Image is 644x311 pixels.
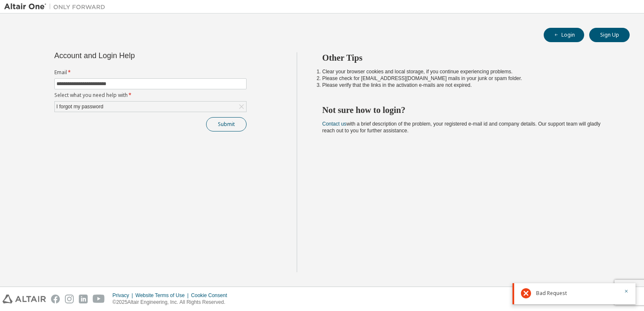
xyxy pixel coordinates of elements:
[135,292,191,299] div: Website Terms of Use
[54,92,247,99] label: Select what you need help with
[93,295,105,303] img: youtube.svg
[322,75,615,82] li: Please check for [EMAIL_ADDRESS][DOMAIN_NAME] mails in your junk or spam folder.
[4,3,110,11] img: Altair One
[3,295,46,303] img: altair_logo.svg
[54,52,208,59] div: Account and Login Help
[322,52,615,63] h2: Other Tips
[544,28,584,42] button: Login
[55,102,105,111] div: I forgot my password
[322,121,601,134] span: with a brief description of the problem, your registered e-mail id and company details. Our suppo...
[55,102,246,112] div: I forgot my password
[113,292,135,299] div: Privacy
[536,290,567,297] span: Bad Request
[322,105,615,115] h2: Not sure how to login?
[51,295,60,303] img: facebook.svg
[54,69,247,76] label: Email
[322,121,346,127] a: Contact us
[79,295,88,303] img: linkedin.svg
[191,292,232,299] div: Cookie Consent
[322,82,615,88] li: Please verify that the links in the activation e-mails are not expired.
[322,68,615,75] li: Clear your browser cookies and local storage, if you continue experiencing problems.
[113,299,232,306] p: © 2025 Altair Engineering, Inc. All Rights Reserved.
[589,28,630,42] button: Sign Up
[65,295,74,303] img: instagram.svg
[206,117,247,131] button: Submit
